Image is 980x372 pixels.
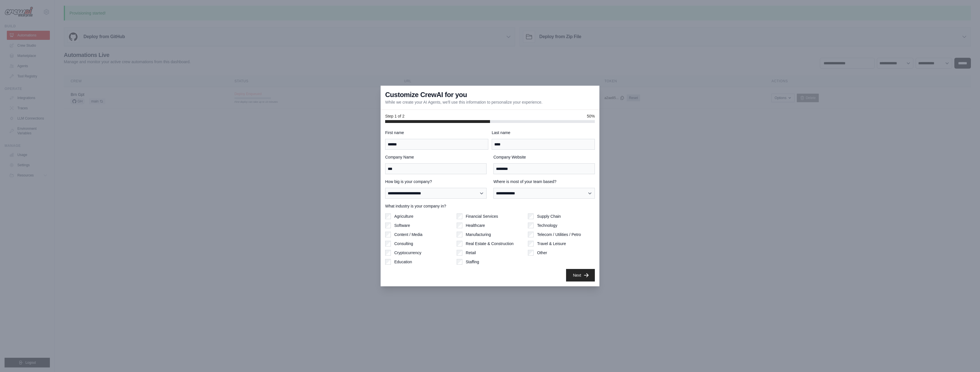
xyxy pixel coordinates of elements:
span: 50% [587,113,595,119]
label: Manufacturing [466,232,491,237]
label: Healthcare [466,223,485,228]
h3: Customize CrewAI for you [385,90,467,99]
label: First name [385,130,488,135]
label: Travel & Leisure [537,241,566,246]
label: Technology [537,223,557,228]
label: Company Name [385,154,487,160]
label: Retail [466,250,476,256]
label: Financial Services [466,213,498,219]
label: Education [394,259,412,265]
label: Where is most of your team based? [493,179,595,184]
span: Step 1 of 2 [385,113,405,119]
button: Next [566,269,595,281]
label: Consulting [394,241,413,246]
label: What industry is your company in? [385,203,595,209]
label: Software [394,223,410,228]
label: Real Estate & Construction [466,241,514,246]
label: Supply Chain [537,213,561,219]
label: Company Website [493,154,595,160]
label: Other [537,250,547,256]
label: How big is your company? [385,179,487,184]
label: Last name [492,130,595,135]
p: While we create your AI Agents, we'll use this information to personalize your experience. [385,99,542,105]
label: Agriculture [394,213,413,219]
label: Content / Media [394,232,422,237]
label: Cryptocurrency [394,250,421,256]
label: Staffing [466,259,479,265]
label: Telecom / Utilities / Petro [537,232,581,237]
